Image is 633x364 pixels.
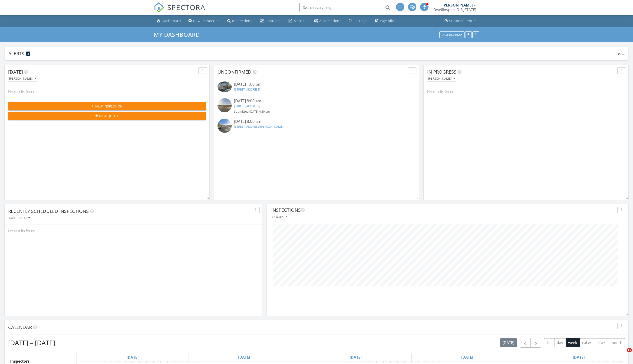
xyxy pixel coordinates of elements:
[187,17,222,25] a: New Inspection
[193,19,220,23] div: New Inspection
[299,3,392,12] input: Search everything...
[218,81,232,92] img: 9346685%2Freports%2F3b040e9b-cc79-4f1f-81eb-12f533a4328a%2Fcover_photos%2Fj2GFQreoRRmCH80Zienp%2F...
[312,17,343,25] a: Automations (Advanced)
[5,85,209,98] div: No results found
[125,354,140,361] a: Go to September 28, 2025
[154,2,164,13] img: The Best Home Inspection Software - Spectora
[617,348,628,359] iframe: Intercom live chat
[218,98,415,114] a: [DATE] 8:00 am [STREET_ADDRESS] Submitted [DATE] 4:30 pm
[8,69,23,75] span: [DATE]
[8,112,206,120] button: New Quote
[225,17,254,25] a: Inspections
[618,52,625,56] span: View
[428,77,455,80] div: [PERSON_NAME]
[5,225,262,237] div: No results found
[218,81,415,93] a: [DATE] 1:00 pm [STREET_ADDRESS]
[608,338,625,347] button: month
[566,338,580,347] button: week
[544,338,554,347] button: list
[99,114,119,118] span: New Quote
[554,338,566,347] button: day
[595,338,608,347] button: 4 wk
[353,19,367,23] div: Settings
[271,215,287,218] div: By week
[319,19,341,23] div: Automations
[218,119,232,133] img: streetview
[271,207,616,214] div: Inspections
[500,338,517,347] button: [DATE]
[286,17,308,25] a: Metrics
[234,119,399,124] div: [DATE] 8:00 am
[218,69,251,75] span: Unconfirmed
[442,3,473,7] div: [PERSON_NAME]
[433,7,476,12] div: Dwellinspect Arizona
[373,17,397,25] a: Paysplits
[8,215,16,221] label: Date
[271,214,287,220] button: By week
[265,19,281,23] div: Contacts
[17,216,30,220] div: [DATE]
[572,354,586,361] a: Go to October 2, 2025
[27,52,29,55] span: 2
[294,19,307,23] div: Metrics
[155,17,183,25] a: Dashboard
[234,98,399,104] div: [DATE] 8:00 am
[427,69,456,75] span: In Progress
[424,85,628,98] div: No results found
[9,77,36,80] div: [PERSON_NAME]
[258,17,283,25] a: Contacts
[218,119,415,134] a: [DATE] 8:00 am [STREET_ADDRESS][PERSON_NAME]
[154,6,205,16] a: SPECTORA
[8,208,89,214] span: Recently Scheduled Inspections
[439,31,465,38] button: Dashboards
[8,324,32,330] span: Calendar
[167,2,205,12] span: SPECTORA
[154,31,204,38] a: My Dashboard
[162,19,181,23] div: Dashboard
[531,338,541,348] button: Next
[234,81,399,87] div: [DATE] 1:00 pm
[8,102,206,110] button: New Inspection
[442,33,462,36] div: Dashboards
[347,17,369,25] a: Settings
[234,104,260,108] a: [STREET_ADDRESS]
[232,19,252,23] div: Inspections
[349,354,363,361] a: Go to September 30, 2025
[520,338,531,348] button: Previous
[234,87,260,91] a: [STREET_ADDRESS]
[95,104,123,109] span: New Inspection
[8,50,618,57] div: Alerts
[8,338,55,347] h2: [DATE] – [DATE]
[627,348,632,352] span: 10
[10,359,30,364] span: Inspectors
[234,109,399,114] div: Submitted [DATE] 4:30 pm
[427,76,456,82] button: [PERSON_NAME]
[580,338,595,347] button: cal wk
[237,354,251,361] a: Go to September 29, 2025
[380,19,395,23] div: Paysplits
[443,17,478,25] a: Support Center
[8,76,37,82] button: [PERSON_NAME]
[460,354,474,361] a: Go to October 1, 2025
[16,215,31,221] button: [DATE]
[234,124,284,129] a: [STREET_ADDRESS][PERSON_NAME]
[449,19,476,23] div: Support Center
[218,98,232,112] img: streetview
